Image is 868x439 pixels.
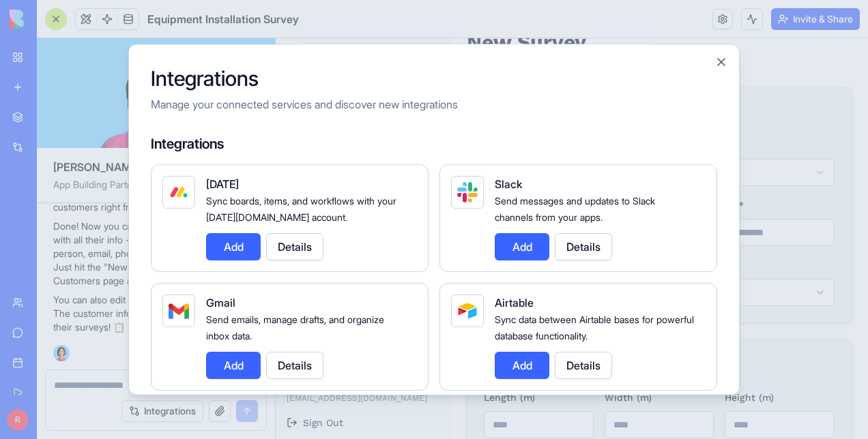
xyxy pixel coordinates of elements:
[266,233,323,260] button: Details
[5,112,169,134] a: Customers
[27,116,78,130] span: Customers
[208,318,559,335] div: Physical Dimensions
[191,16,576,33] p: Create a new site survey
[389,162,468,172] label: Location Name *
[495,195,655,223] span: Send messages and updates to Slack channels from your apps.
[27,378,68,391] span: Sign Out
[495,296,534,309] span: Airtable
[208,102,263,112] label: Customer *
[5,87,169,109] a: New Survey
[206,177,239,191] span: [DATE]
[206,352,261,379] button: Add
[714,55,728,69] button: Close
[449,354,498,365] label: Height (m)
[495,233,549,260] button: Add
[11,341,163,352] span: ryancrawford_2000
[555,233,612,260] button: Details
[208,162,274,172] label: Survey Date *
[206,233,261,260] button: Add
[33,16,120,30] span: Equipment Survey
[495,352,549,379] button: Add
[495,177,522,191] span: Slack
[151,96,717,112] p: Manage your connected services and discover new integrations
[151,66,717,91] h2: Integrations
[555,352,612,379] button: Details
[206,195,396,223] span: Sync boards, items, and workflows with your [DATE][DOMAIN_NAME] account.
[27,67,63,80] span: Surveys
[495,314,694,342] span: Sync data between Airtable bases for powerful database functionality.
[206,296,235,309] span: Gmail
[11,354,163,365] span: [EMAIL_ADDRESS][DOMAIN_NAME]
[208,354,259,365] label: Length (m)
[5,374,169,395] button: Sign Out
[206,314,384,342] span: Send emails, manage drafts, and organize inbox data.
[208,222,239,232] label: Status
[208,66,559,82] div: Customer & Basic Information
[329,354,376,365] label: Width (m)
[33,30,120,41] span: Installation Planning
[27,91,83,105] span: New Survey
[266,352,323,379] button: Details
[5,63,169,85] a: Surveys
[151,134,717,153] h4: Integrations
